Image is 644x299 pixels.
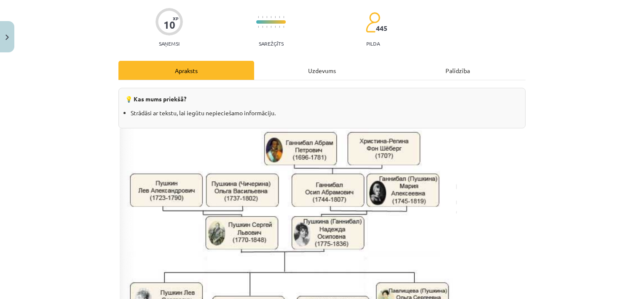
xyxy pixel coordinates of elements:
[275,16,276,18] img: icon-short-line-57e1e144782c952c97e751825c79c345078a6d821885a25fce030b3d8c18986b.svg
[5,35,9,40] img: icon-close-lesson-0947bae3869378f0d4975bcd49f059093ad1ed9edebbc8119c70593378902aed.svg
[262,16,263,18] img: icon-short-line-57e1e144782c952c97e751825c79c345078a6d821885a25fce030b3d8c18986b.svg
[283,16,284,18] img: icon-short-line-57e1e144782c952c97e751825c79c345078a6d821885a25fce030b3d8c18986b.svg
[118,61,254,80] div: Apraksts
[259,41,284,46] p: Sarežģīts
[254,61,390,80] div: Uzdevums
[125,95,186,103] strong: 💡 Kas mums priekšā?
[271,26,271,28] img: icon-short-line-57e1e144782c952c97e751825c79c345078a6d821885a25fce030b3d8c18986b.svg
[275,26,276,28] img: icon-short-line-57e1e144782c952c97e751825c79c345078a6d821885a25fce030b3d8c18986b.svg
[283,26,284,28] img: icon-short-line-57e1e144782c952c97e751825c79c345078a6d821885a25fce030b3d8c18986b.svg
[164,19,175,31] div: 10
[279,26,280,28] img: icon-short-line-57e1e144782c952c97e751825c79c345078a6d821885a25fce030b3d8c18986b.svg
[156,41,183,46] p: Saņemsi
[266,26,267,28] img: icon-short-line-57e1e144782c952c97e751825c79c345078a6d821885a25fce030b3d8c18986b.svg
[131,109,519,117] li: Strādāsi ar tekstu, lai iegūtu nepieciešamo informāciju.
[376,24,387,32] span: 445
[173,16,178,21] span: XP
[279,16,280,18] img: icon-short-line-57e1e144782c952c97e751825c79c345078a6d821885a25fce030b3d8c18986b.svg
[258,16,259,18] img: icon-short-line-57e1e144782c952c97e751825c79c345078a6d821885a25fce030b3d8c18986b.svg
[365,12,380,33] img: students-c634bb4e5e11cddfef0936a35e636f08e4e9abd3cc4e673bd6f9a4125e45ecb1.svg
[266,16,267,18] img: icon-short-line-57e1e144782c952c97e751825c79c345078a6d821885a25fce030b3d8c18986b.svg
[262,26,263,28] img: icon-short-line-57e1e144782c952c97e751825c79c345078a6d821885a25fce030b3d8c18986b.svg
[390,61,526,80] div: Palīdzība
[258,26,259,28] img: icon-short-line-57e1e144782c952c97e751825c79c345078a6d821885a25fce030b3d8c18986b.svg
[271,16,271,18] img: icon-short-line-57e1e144782c952c97e751825c79c345078a6d821885a25fce030b3d8c18986b.svg
[366,41,380,46] p: pilda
